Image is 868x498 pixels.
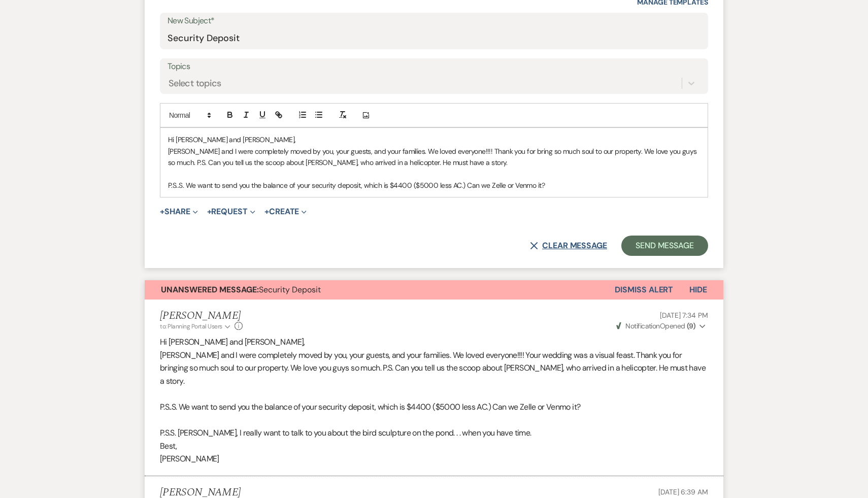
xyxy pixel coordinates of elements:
span: + [160,208,164,216]
p: P.S..S. We want to send you the balance of your security deposit, which is $4400 ($5000 less AC.)... [160,401,708,414]
div: Select topics [169,77,221,90]
button: NotificationOpened (9) [615,321,708,331]
p: Hi [PERSON_NAME] and [PERSON_NAME], [160,336,708,349]
p: P.S.S. [PERSON_NAME], I really want to talk to you about the bird sculpture on the pond. . . when... [160,426,708,440]
span: Notification [625,321,659,330]
h5: [PERSON_NAME] [160,310,243,322]
span: Security Deposit [161,284,321,295]
button: Share [160,208,198,216]
span: [DATE] 6:39 AM [658,487,708,496]
button: Dismiss Alert [615,280,673,300]
p: [PERSON_NAME] [160,452,708,466]
button: Hide [673,280,723,300]
span: to: Planning Portal Users [160,322,222,330]
label: Topics [168,59,700,74]
p: Hi [PERSON_NAME] and [PERSON_NAME], [168,134,700,145]
span: Hide [689,284,707,295]
span: + [207,208,212,216]
strong: Unanswered Message: [161,284,259,295]
p: [PERSON_NAME] and I were completely moved by you, your guests, and your families. We loved everyo... [160,349,708,388]
p: [PERSON_NAME] and I were completely moved by you, your guests, and your families. We loved everyo... [168,146,700,169]
p: P.S..S. We want to send you the balance of your security deposit, which is $4400 ($5000 less AC.)... [168,180,700,191]
button: Send Message [621,236,708,256]
button: Clear message [530,242,607,250]
label: New Subject* [168,14,700,28]
button: Create [264,208,307,216]
button: to: Planning Portal Users [160,322,232,331]
span: Opened [616,321,695,330]
strong: ( 9 ) [687,321,695,330]
span: [DATE] 7:34 PM [660,311,708,320]
button: Unanswered Message:Security Deposit [145,280,615,300]
button: Request [207,208,255,216]
p: Best, [160,440,708,453]
span: + [264,208,269,216]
